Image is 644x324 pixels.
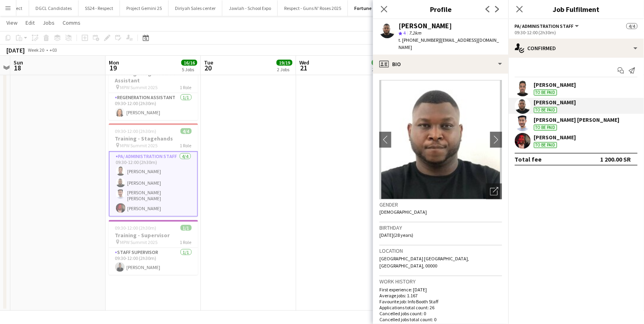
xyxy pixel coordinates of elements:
[534,134,576,141] div: [PERSON_NAME]
[108,63,119,72] span: 19
[379,287,502,293] p: First experience: [DATE]
[169,0,222,16] button: Diriyah Sales center
[181,60,197,66] span: 16/16
[109,151,198,217] app-card-role: PA/ Administration Staff4/409:30-12:00 (2h30m)[PERSON_NAME][PERSON_NAME][PERSON_NAME] [PERSON_NAM...
[180,142,192,148] span: 1 Role
[379,256,469,269] span: [GEOGRAPHIC_DATA] [GEOGRAPHIC_DATA], [GEOGRAPHIC_DATA], 00000
[509,39,644,58] div: Confirmed
[601,155,631,163] div: 1 200.00 SR
[120,239,158,245] span: MPW Summit 2025
[379,201,502,208] h3: Gender
[180,239,192,245] span: 1 Role
[14,59,23,66] span: Sun
[109,93,198,120] app-card-role: Regeneration Assistant1/109:30-12:00 (2h30m)[PERSON_NAME]
[372,66,387,72] div: 2 Jobs
[3,18,21,28] a: View
[515,29,638,35] div: 09:30-12:00 (2h30m)
[379,232,413,238] span: [DATE] (28 years)
[486,183,502,199] div: Open photos pop-in
[59,18,84,28] a: Comms
[26,19,35,26] span: Edit
[515,155,542,163] div: Total fee
[109,232,198,239] h3: Training - Supervisor
[180,84,192,90] span: 1 Role
[399,22,452,29] div: [PERSON_NAME]
[22,18,38,28] a: Edit
[39,18,58,28] a: Jobs
[115,128,157,134] span: 09:30-12:00 (2h30m)
[534,116,620,123] div: [PERSON_NAME] [PERSON_NAME]
[534,142,557,148] div: To be paid
[120,0,169,16] button: Project Gemini 25
[181,225,192,231] span: 1/1
[277,66,292,72] div: 2 Jobs
[534,81,576,88] div: [PERSON_NAME]
[534,107,557,113] div: To be paid
[12,63,23,72] span: 18
[399,37,499,50] span: | [EMAIL_ADDRESS][DOMAIN_NAME]
[407,30,423,36] span: 7.2km
[298,63,310,72] span: 21
[109,59,119,66] span: Mon
[109,135,198,142] h3: Training - Stagehands
[6,46,25,54] div: [DATE]
[181,128,192,134] span: 4/4
[182,66,197,72] div: 5 Jobs
[79,0,120,16] button: SS24 - Respect
[373,4,509,14] h3: Profile
[534,125,557,131] div: To be paid
[379,293,502,299] p: Average jobs: 1.167
[29,0,79,16] button: DGCL Candidates
[399,37,440,43] span: t. [PHONE_NUMBER]
[109,58,198,120] app-job-card: 09:30-12:00 (2h30m)1/1Training - Registration Assistant MPW Summit 20251 RoleRegeneration Assista...
[379,80,502,199] img: Crew avatar or photo
[222,0,278,16] button: Jawlah - School Expo
[6,19,18,26] span: View
[63,19,80,26] span: Comms
[534,99,576,106] div: [PERSON_NAME]
[379,209,427,215] span: [DEMOGRAPHIC_DATA]
[204,59,213,66] span: Tue
[278,0,348,16] button: Respect - Guns N' Roses 2025
[534,90,557,96] div: To be paid
[203,63,213,72] span: 20
[379,224,502,231] h3: Birthday
[379,304,502,310] p: Applications total count: 26
[115,225,157,231] span: 09:30-12:00 (2h30m)
[515,23,574,29] span: PA/ Administration Staff
[379,299,502,304] p: Favourite job: Info Booth Staff
[403,30,406,36] span: 4
[299,59,310,66] span: Wed
[26,47,46,53] span: Week 20
[49,47,57,53] div: +03
[109,248,198,275] app-card-role: Staff Supervisor1/109:30-12:00 (2h30m)[PERSON_NAME]
[379,310,502,316] p: Cancelled jobs count: 0
[509,4,644,14] h3: Job Fulfilment
[120,142,158,148] span: MPW Summit 2025
[379,247,502,254] h3: Location
[348,0,392,16] button: Fortune - MPW
[109,220,198,275] app-job-card: 09:30-12:00 (2h30m)1/1Training - Supervisor MPW Summit 20251 RoleStaff Supervisor1/109:30-12:00 (...
[372,60,388,66] span: 19/19
[373,55,509,74] div: Bio
[626,23,638,29] span: 4/4
[277,60,293,66] span: 19/19
[43,19,55,26] span: Jobs
[120,84,158,90] span: MPW Summit 2025
[379,316,502,322] p: Cancelled jobs total count: 0
[109,70,198,84] h3: Training - Registration Assistant
[379,278,502,285] h3: Work history
[109,123,198,217] app-job-card: 09:30-12:00 (2h30m)4/4Training - Stagehands MPW Summit 20251 RolePA/ Administration Staff4/409:30...
[515,23,580,29] button: PA/ Administration Staff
